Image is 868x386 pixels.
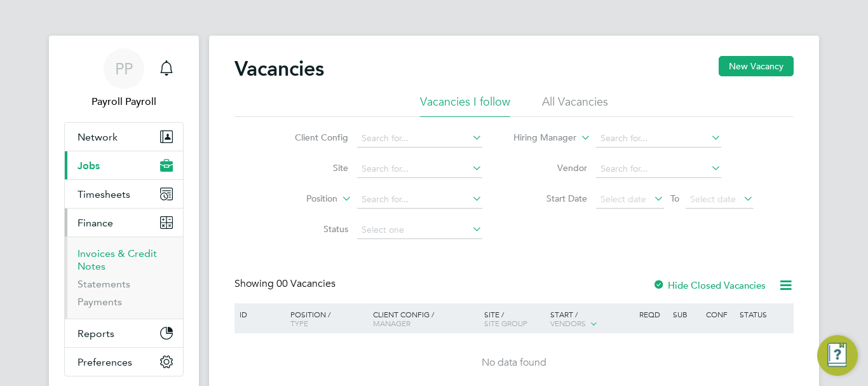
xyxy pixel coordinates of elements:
span: Vendors [550,318,586,328]
input: Search for... [357,160,482,178]
div: ID [236,303,281,325]
div: Conf [703,303,736,325]
label: Site [275,162,348,174]
li: Vacancies I follow [420,94,510,117]
a: Statements [78,278,130,290]
span: Reports [78,327,114,340]
button: Preferences [65,348,183,376]
span: Manager [373,318,410,328]
a: PPPayroll Payroll [64,48,184,109]
span: To [667,190,683,207]
button: Finance [65,209,183,237]
a: Invoices & Credit Notes [78,247,157,272]
h2: Vacancies [234,56,324,81]
div: Client Config / [370,303,481,334]
span: Select date [600,193,646,205]
button: Timesheets [65,180,183,208]
div: Showing [234,277,338,291]
div: Site / [481,303,548,334]
div: Position / [281,303,370,334]
div: Status [736,303,792,325]
span: Preferences [78,356,132,368]
button: Jobs [65,151,183,179]
input: Search for... [596,160,721,178]
span: Jobs [78,160,100,172]
div: Start / [547,303,636,335]
label: Start Date [514,193,587,204]
span: 00 Vacancies [276,277,336,290]
div: Sub [670,303,703,325]
span: Finance [78,217,113,229]
span: Type [290,318,308,328]
button: Reports [65,319,183,347]
button: Engage Resource Center [817,335,858,376]
li: All Vacancies [542,94,608,117]
div: Reqd [636,303,669,325]
span: PP [115,60,133,77]
label: Hide Closed Vacancies [653,279,766,291]
a: Payments [78,296,122,308]
span: Site Group [484,318,527,328]
input: Search for... [357,130,482,148]
input: Search for... [357,191,482,209]
button: Network [65,123,183,151]
span: Select date [690,193,736,205]
label: Hiring Manager [503,132,576,144]
div: Finance [65,237,183,319]
span: Payroll Payroll [64,94,184,109]
button: New Vacancy [719,56,794,76]
label: Position [264,193,337,205]
div: No data found [236,356,792,369]
label: Vendor [514,162,587,174]
span: Timesheets [78,188,130,200]
input: Search for... [596,130,721,148]
span: Network [78,131,118,143]
label: Status [275,223,348,235]
input: Select one [357,221,482,239]
label: Client Config [275,132,348,143]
